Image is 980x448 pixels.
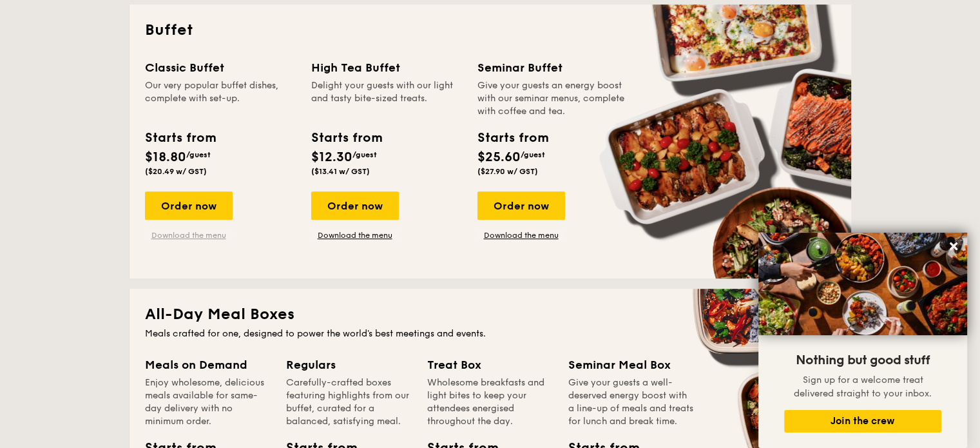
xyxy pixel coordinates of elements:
[477,128,548,148] div: Starts from
[477,79,628,118] div: Give your guests an energy boost with our seminar menus, complete with coffee and tea.
[145,150,186,165] span: $18.80
[477,59,628,77] div: Seminar Buffet
[311,150,352,165] span: $12.30
[145,356,271,374] div: Meals on Demand
[286,376,412,428] div: Carefully-crafted boxes featuring highlights from our buffet, curated for a balanced, satisfying ...
[784,410,941,433] button: Join the crew
[477,167,538,176] span: ($27.90 w/ GST)
[311,59,462,77] div: High Tea Buffet
[286,356,412,374] div: Regulars
[311,167,370,176] span: ($13.41 w/ GST)
[521,150,545,159] span: /guest
[145,128,215,148] div: Starts from
[145,376,271,428] div: Enjoy wholesome, delicious meals available for same-day delivery with no minimum order.
[477,191,565,220] div: Order now
[311,128,381,148] div: Starts from
[758,233,967,335] img: DSC07876-Edit02-Large.jpeg
[145,191,233,220] div: Order now
[943,236,964,257] button: Close
[145,230,233,240] a: Download the menu
[145,327,836,340] div: Meals crafted for one, designed to power the world's best meetings and events.
[352,150,377,159] span: /guest
[145,79,296,118] div: Our very popular buffet dishes, complete with set-up.
[145,304,836,325] h2: All-Day Meal Boxes
[477,150,521,165] span: $25.60
[145,59,296,77] div: Classic Buffet
[311,230,399,240] a: Download the menu
[186,150,211,159] span: /guest
[145,20,836,41] h2: Buffet
[796,353,930,368] span: Nothing but good stuff
[427,376,553,428] div: Wholesome breakfasts and light bites to keep your attendees energised throughout the day.
[794,375,932,399] span: Sign up for a welcome treat delivered straight to your inbox.
[568,376,694,428] div: Give your guests a well-deserved energy boost with a line-up of meals and treats for lunch and br...
[145,167,207,176] span: ($20.49 w/ GST)
[311,79,462,118] div: Delight your guests with our light and tasty bite-sized treats.
[477,230,565,240] a: Download the menu
[427,356,553,374] div: Treat Box
[311,191,399,220] div: Order now
[568,356,694,374] div: Seminar Meal Box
